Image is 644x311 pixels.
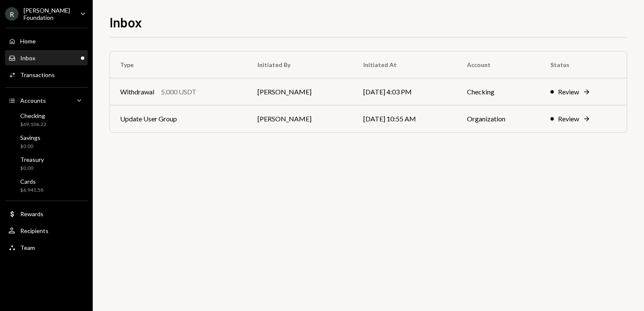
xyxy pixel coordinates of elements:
[20,178,43,185] div: Cards
[20,156,44,163] div: Treasury
[110,51,247,78] th: Type
[20,244,35,251] div: Team
[20,210,43,217] div: Rewards
[5,67,88,82] a: Transactions
[540,51,627,78] th: Status
[5,175,88,196] a: Cards$6,941.58
[5,50,88,65] a: Inbox
[20,97,46,104] div: Accounts
[247,51,353,78] th: Initiated By
[5,153,88,174] a: Treasury$0.00
[5,240,88,255] a: Team
[5,223,88,238] a: Recipients
[353,51,457,78] th: Initiated At
[5,93,88,108] a: Accounts
[161,87,196,97] div: 5,000 USDT
[457,105,540,132] td: Organization
[558,87,579,97] div: Review
[5,33,88,48] a: Home
[5,206,88,221] a: Rewards
[20,54,35,62] div: Inbox
[20,187,43,194] div: $6,941.58
[247,105,353,132] td: [PERSON_NAME]
[110,105,247,132] td: Update User Group
[20,112,46,119] div: Checking
[247,78,353,105] td: [PERSON_NAME]
[24,7,73,21] div: [PERSON_NAME] Foundation
[5,110,88,130] a: Checking$69,106.22
[20,71,55,78] div: Transactions
[558,114,579,124] div: Review
[20,227,48,234] div: Recipients
[110,13,142,30] h1: Inbox
[353,105,457,132] td: [DATE] 10:55 AM
[20,121,46,128] div: $69,106.22
[20,165,44,172] div: $0.00
[20,38,36,45] div: Home
[5,7,19,21] div: R
[457,51,540,78] th: Account
[20,143,40,150] div: $0.00
[20,134,40,141] div: Savings
[457,78,540,105] td: Checking
[353,78,457,105] td: [DATE] 4:03 PM
[120,87,154,97] div: Withdrawal
[5,131,88,152] a: Savings$0.00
